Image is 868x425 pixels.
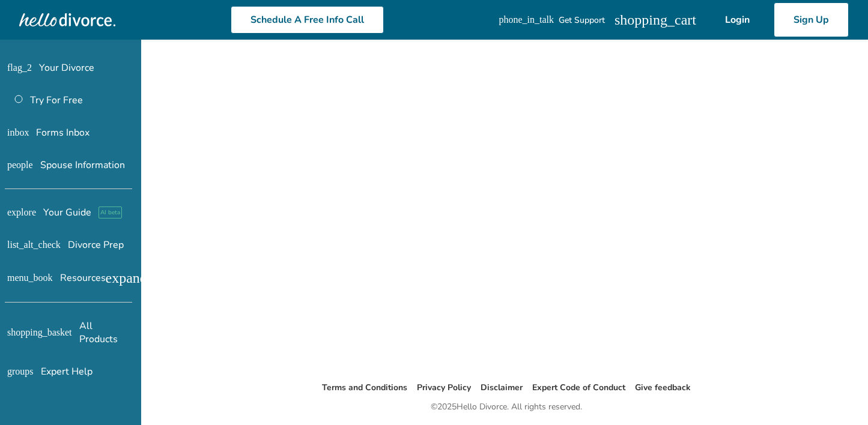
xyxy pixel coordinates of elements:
li: Disclaimer [481,381,523,395]
span: phone_in_talk [612,15,621,25]
span: people [7,160,17,170]
li: Give feedback [635,381,691,395]
a: Terms and Conditions [322,382,407,393]
span: expand_more [111,271,125,285]
span: flag_2 [7,63,17,73]
a: Sign Up [774,2,849,37]
a: Privacy Policy [417,382,471,393]
span: AI beta [79,206,103,219]
span: list_alt_check [7,240,17,250]
span: Resources [7,271,70,285]
a: Login [706,2,769,37]
span: shopping_basket [7,321,17,331]
span: Forms Inbox [24,126,77,139]
span: menu_book [7,273,17,283]
span: explore [7,208,17,217]
a: Expert Code of Conduct [532,382,625,393]
a: phone_in_talkGet Support [612,14,672,26]
span: inbox [7,128,17,137]
span: groups [7,354,17,363]
span: shopping_cart [682,13,696,27]
span: Get Support [626,14,672,26]
div: © 2025 Hello Divorce. All rights reserved. [431,400,582,414]
a: Schedule A Free Info Call [287,6,440,34]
